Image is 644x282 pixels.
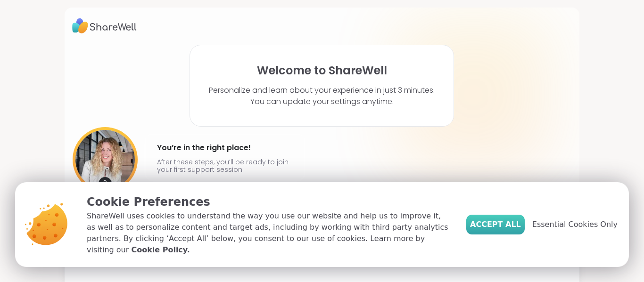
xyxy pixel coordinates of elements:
p: After these steps, you’ll be ready to join your first support session. [157,158,293,173]
p: ShareWell uses cookies to understand the way you use our website and help us to improve it, as we... [87,210,451,256]
span: Essential Cookies Only [532,219,618,230]
img: User image [73,127,138,192]
p: Personalize and learn about your experience in just 3 minutes. You can update your settings anytime. [209,85,435,107]
span: Accept All [470,219,521,230]
button: Accept All [466,215,525,234]
img: mic icon [99,177,112,190]
h1: Welcome to ShareWell [257,64,387,77]
a: Cookie Policy. [131,244,190,256]
img: ShareWell Logo [72,15,137,37]
p: Cookie Preferences [87,193,451,210]
h4: You’re in the right place! [157,140,293,155]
